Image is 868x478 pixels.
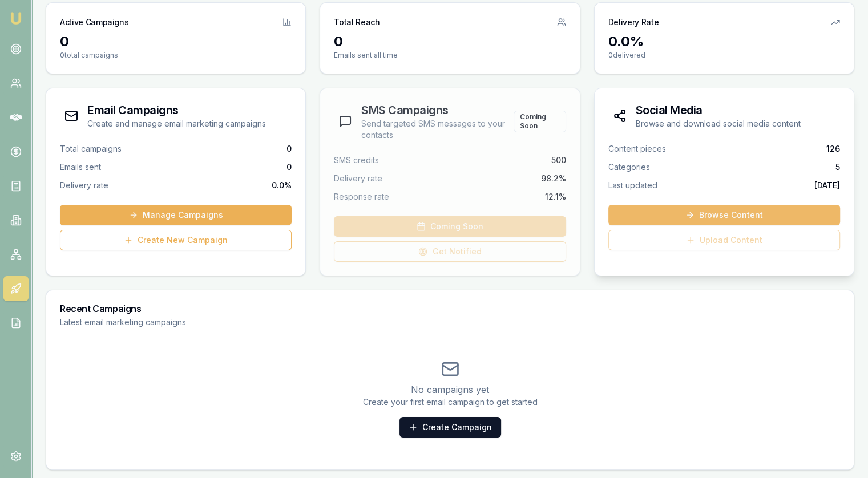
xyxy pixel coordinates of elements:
span: 0 [286,161,292,173]
span: Emails sent [60,161,101,173]
span: Content pieces [608,143,666,155]
span: Last updated [608,180,657,191]
a: Create Campaign [399,417,501,438]
h3: Email Campaigns [87,102,266,118]
h3: Recent Campaigns [60,304,840,313]
span: Delivery rate [60,180,108,191]
img: emu-icon-u.png [9,11,23,25]
span: 126 [826,143,840,155]
p: Emails sent all time [334,51,566,60]
p: 0 total campaigns [60,51,292,60]
h3: Total Reach [334,17,380,28]
p: Send targeted SMS messages to your contacts [361,118,513,141]
a: Manage Campaigns [60,205,292,225]
span: [DATE] [814,180,840,191]
span: 12.1% [545,191,566,202]
p: Latest email marketing campaigns [60,317,840,328]
span: 0.0 % [272,180,292,191]
span: 0 [286,143,292,155]
p: Create your first email campaign to get started [60,396,840,408]
span: 5 [835,161,840,173]
span: Response rate [334,191,389,202]
div: 0 [60,33,292,51]
span: 98.2% [541,173,566,184]
p: Browse and download social media content [636,118,801,129]
h3: SMS Campaigns [361,102,513,118]
span: Categories [608,161,650,173]
p: Create and manage email marketing campaigns [87,118,266,129]
a: Create New Campaign [60,230,292,250]
span: SMS credits [334,155,379,166]
h3: Active Campaigns [60,17,128,28]
span: Delivery rate [334,173,382,184]
p: 0 delivered [608,51,840,60]
h3: Delivery Rate [608,17,659,28]
span: Total campaigns [60,143,122,155]
a: Browse Content [608,205,840,225]
div: Coming Soon [514,111,566,132]
div: 0 [334,33,566,51]
div: 0.0 % [608,33,840,51]
p: No campaigns yet [60,383,840,396]
span: 500 [551,155,566,166]
h3: Social Media [636,102,801,118]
